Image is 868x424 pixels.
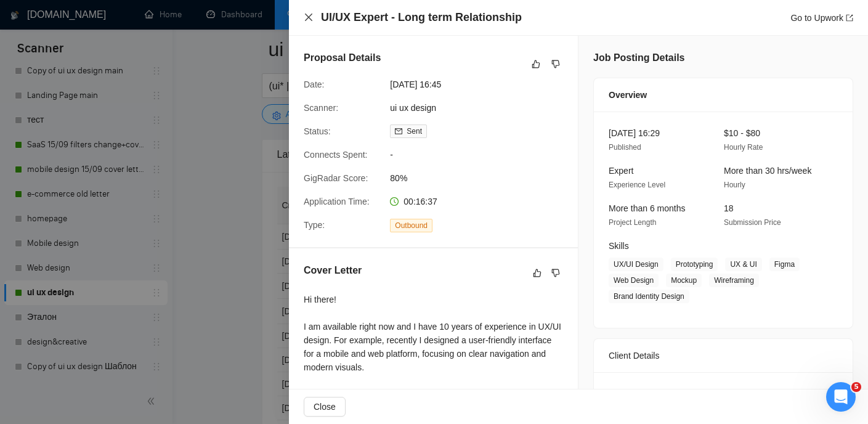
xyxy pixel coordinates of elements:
span: 18 [724,203,734,213]
span: mail [395,128,402,135]
span: UX & UI [725,258,761,271]
span: like [532,59,540,69]
span: Hourly Rate [724,143,763,152]
span: More than 6 months [609,203,686,213]
span: clock-circle [390,197,399,206]
span: - [390,148,575,161]
span: Close [314,400,336,414]
span: Date: [304,79,324,89]
span: Project Length [609,218,656,227]
span: Prototyping [671,258,718,271]
span: like [533,268,541,278]
span: Skills [609,241,629,251]
h5: Cover Letter [304,263,362,278]
button: dislike [548,266,563,280]
button: Close [304,12,314,23]
span: Sent [407,127,422,136]
span: Connects Spent: [304,150,368,160]
span: Hourly [724,181,745,189]
span: dislike [551,268,560,278]
span: Status: [304,126,331,136]
div: Client Details [609,339,838,372]
span: Published [609,143,641,152]
span: GigRadar Score: [304,173,368,183]
span: Application Time: [304,197,370,206]
span: export [846,14,853,22]
span: 5 [851,382,861,392]
span: dislike [551,59,560,69]
a: Go to Upworkexport [790,13,853,23]
iframe: Intercom live chat [826,382,856,412]
span: UX/UI Design [609,258,663,271]
span: close [304,12,314,22]
span: $10 - $80 [724,128,760,138]
span: ui ux design [390,101,575,115]
span: Type: [304,220,325,230]
span: More than 30 hrs/week [724,166,811,176]
span: [GEOGRAPHIC_DATA] [623,387,704,414]
button: dislike [548,57,563,71]
h4: UI/UX Expert - Long term Relationship [321,10,522,25]
span: [DATE] 16:29 [609,128,660,138]
span: Expert [609,166,633,176]
span: 00:16:37 [404,197,437,206]
h5: Proposal Details [304,51,381,65]
span: Mockup [666,274,702,287]
span: Figma [769,258,800,271]
span: Brand Identity Design [609,290,689,303]
h5: Job Posting Details [593,51,684,65]
span: 80% [390,171,575,185]
span: Overview [609,88,647,102]
span: Scanner: [304,103,338,113]
span: Submission Price [724,218,781,227]
span: Experience Level [609,181,665,189]
button: Close [304,397,346,417]
span: Web Design [609,274,659,287]
span: [DATE] 16:45 [390,78,575,91]
span: Wireframing [709,274,759,287]
button: like [530,266,545,280]
span: Outbound [390,219,432,232]
button: like [529,57,543,71]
